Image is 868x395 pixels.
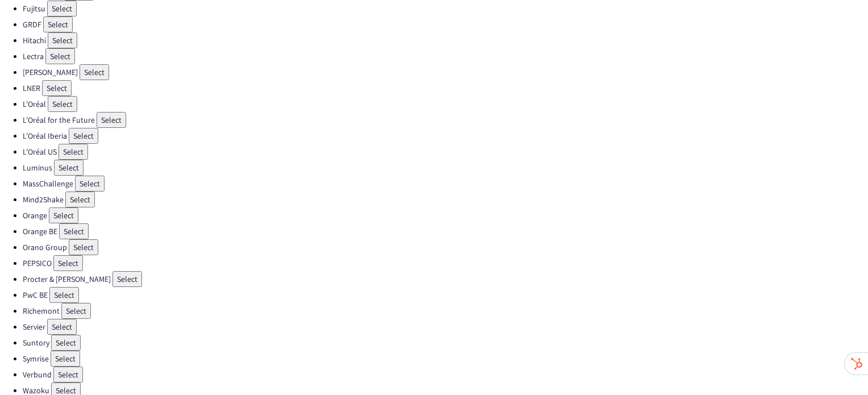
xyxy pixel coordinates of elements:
button: Select [69,239,98,255]
button: Select [65,192,95,207]
li: Orange [23,207,868,223]
li: L'Oréal US [23,144,868,160]
li: MassChallenge [23,176,868,192]
button: Select [54,160,84,176]
button: Select [53,255,83,271]
iframe: Chat Widget [811,340,868,395]
li: Mind2Shake [23,192,868,207]
button: Select [112,271,142,287]
button: Select [97,112,126,128]
button: Select [69,128,98,144]
button: Select [47,319,77,335]
li: PwC BE [23,287,868,303]
button: Select [59,144,88,160]
li: GRDF [23,16,868,32]
li: Lectra [23,48,868,64]
li: Fujitsu [23,1,868,16]
button: Select [59,223,89,239]
li: L'Oréal Iberia [23,128,868,144]
li: L'Oréal for the Future [23,112,868,128]
button: Select [48,32,77,48]
li: Procter & [PERSON_NAME] [23,271,868,287]
button: Select [49,287,79,303]
button: Select [53,367,83,382]
li: Symrise [23,351,868,367]
li: Richemont [23,303,868,319]
li: LNER [23,80,868,96]
button: Select [61,303,91,319]
li: Orange BE [23,223,868,239]
li: Hitachi [23,32,868,48]
button: Select [51,351,80,367]
li: Orano Group [23,239,868,255]
button: Select [75,176,105,192]
li: L'Oréal [23,96,868,112]
li: Suntory [23,335,868,351]
li: [PERSON_NAME] [23,64,868,80]
li: Servier [23,319,868,335]
button: Select [48,96,77,112]
li: Verbund [23,367,868,382]
button: Select [42,80,72,96]
li: PEPSICO [23,255,868,271]
button: Select [49,207,78,223]
button: Select [45,48,75,64]
button: Select [51,335,81,351]
li: Luminus [23,160,868,176]
button: Select [43,16,73,32]
button: Select [80,64,109,80]
button: Select [47,1,77,16]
